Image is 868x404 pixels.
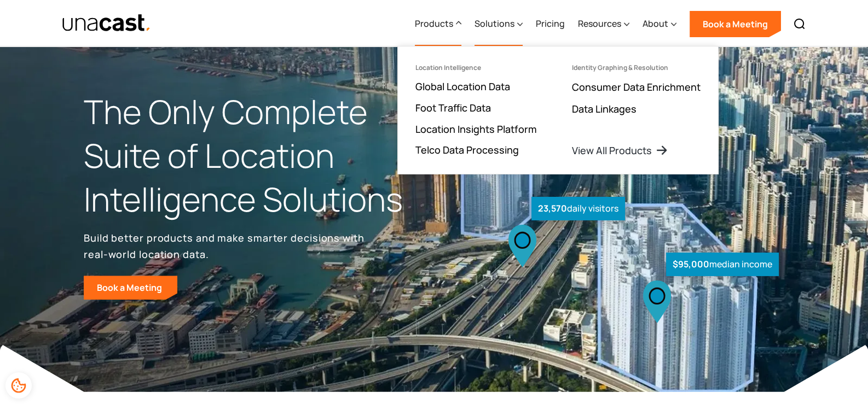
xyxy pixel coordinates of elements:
a: Pricing [536,2,565,46]
div: About [643,2,676,46]
a: home [62,14,151,33]
nav: Products [397,46,719,174]
div: Identity Graphing & Resolution [572,64,668,72]
a: Location Insights Platform [415,122,537,136]
div: daily visitors [531,197,625,220]
div: Products [415,17,453,30]
a: Book a Meeting [690,11,781,37]
div: Solutions [474,2,523,46]
strong: $95,000 [673,258,709,270]
img: Search icon [793,17,806,31]
div: Location Intelligence [415,64,481,72]
div: Cookie Preferences [5,372,32,399]
a: Foot Traffic Data [415,101,491,114]
div: Resources [578,17,621,30]
h1: The Only Complete Suite of Location Intelligence Solutions [84,90,434,221]
img: Unacast text logo [62,14,151,33]
a: View All Products [572,144,668,157]
a: Book a Meeting [84,276,177,300]
a: Telco Data Processing [415,143,519,156]
div: About [643,17,668,30]
a: Global Location Data [415,80,510,93]
div: Solutions [474,17,514,30]
strong: 23,570 [538,202,567,214]
div: Products [415,2,461,46]
div: median income [666,253,779,276]
a: Data Linkages [572,102,636,115]
a: Consumer Data Enrichment [572,80,701,93]
div: Resources [578,2,629,46]
p: Build better products and make smarter decisions with real-world location data. [84,230,368,262]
